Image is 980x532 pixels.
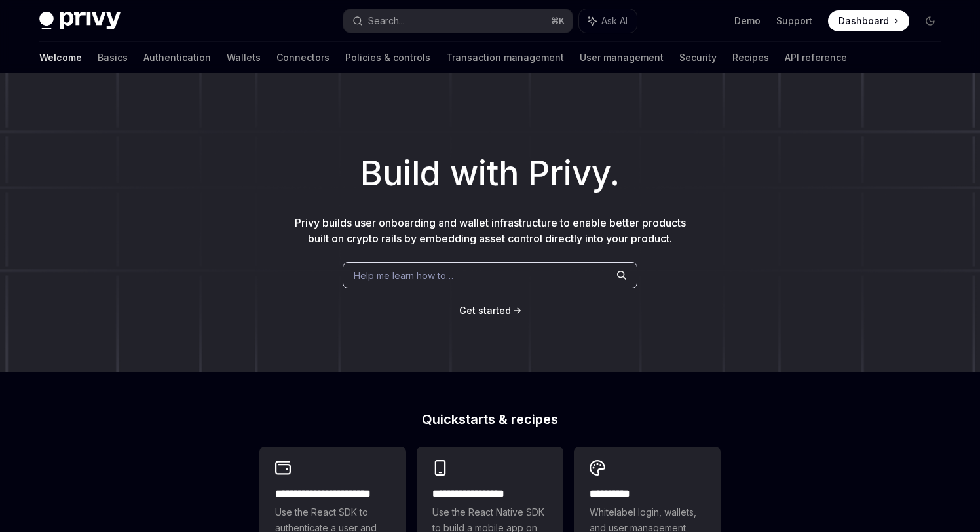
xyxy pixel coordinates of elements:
a: Basics [98,42,128,73]
a: Policies & controls [345,42,430,73]
span: Get started [459,305,511,316]
span: Dashboard [839,14,889,28]
span: Help me learn how to… [354,269,453,282]
a: Recipes [732,42,769,73]
button: Search...⌘K [343,9,573,33]
a: Transaction management [446,42,564,73]
h1: Build with Privy. [21,148,959,199]
img: dark logo [39,12,121,30]
a: Connectors [276,42,330,73]
h2: Quickstarts & recipes [259,413,721,426]
span: Privy builds user onboarding and wallet infrastructure to enable better products built on crypto ... [295,216,686,245]
a: Demo [734,14,761,28]
a: Get started [459,304,511,317]
a: Authentication [143,42,211,73]
a: Wallets [227,42,261,73]
button: Toggle dark mode [920,10,941,31]
a: Welcome [39,42,82,73]
a: Security [679,42,717,73]
button: Ask AI [579,9,637,33]
a: Support [776,14,812,28]
div: Search... [368,13,405,29]
a: User management [580,42,664,73]
a: Dashboard [828,10,909,31]
span: ⌘ K [551,16,565,26]
span: Ask AI [601,14,628,28]
a: API reference [785,42,847,73]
